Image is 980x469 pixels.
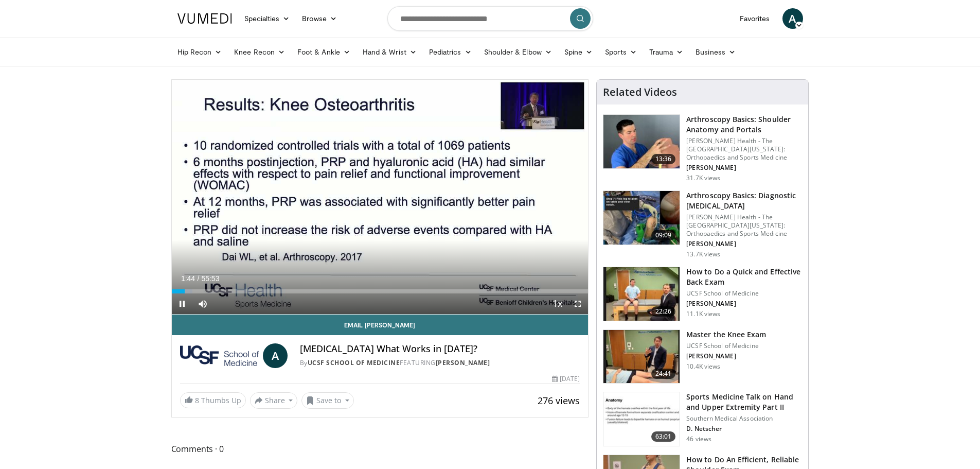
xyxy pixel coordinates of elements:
[782,8,803,29] a: A
[250,392,298,409] button: Share
[195,395,199,405] span: 8
[300,343,580,355] h4: [MEDICAL_DATA] What Works in [DATE]?
[734,8,776,29] a: Favorites
[172,315,589,335] a: Email [PERSON_NAME]
[651,306,676,317] span: 22:26
[192,293,213,314] button: Mute
[603,392,802,446] a: 63:01 Sports Medicine Talk on Hand and Upper Extremity Part II Southern Medical Association D. Ne...
[686,213,802,238] p: [PERSON_NAME] Health - The [GEOGRAPHIC_DATA][US_STATE]: Orthopaedics and Sports Medicine
[603,330,680,384] img: 5866c4ed-3974-4147-8369-9a923495f326.150x105_q85_crop-smart_upscale.jpg
[181,274,195,283] span: 1:44
[686,310,720,318] p: 11.1K views
[423,42,478,62] a: Pediatrics
[686,435,711,443] p: 46 views
[172,289,589,293] div: Progress Bar
[686,329,766,340] h3: Master the Knee Exam
[686,289,802,298] p: UCSF School of Medicine
[603,191,680,245] img: 80b9674e-700f-42d5-95ff-2772df9e177e.jpeg.150x105_q85_crop-smart_upscale.jpg
[651,431,676,442] span: 63:01
[538,394,580,407] span: 276 views
[177,13,232,24] img: VuMedi Logo
[686,137,802,162] p: [PERSON_NAME] Health - The [GEOGRAPHIC_DATA][US_STATE]: Orthopaedics and Sports Medicine
[308,358,400,367] a: UCSF School of Medicine
[172,293,192,314] button: Pause
[300,358,580,368] div: By FEATURING
[686,164,802,172] p: [PERSON_NAME]
[436,358,490,367] a: [PERSON_NAME]
[686,425,802,433] p: D. Netscher
[558,42,599,62] a: Spine
[651,154,676,164] span: 13:36
[686,414,802,423] p: Southern Medical Association
[198,274,200,283] span: /
[686,114,802,135] h3: Arthroscopy Basics: Shoulder Anatomy and Portals
[547,293,567,314] button: Playback Rate
[686,190,802,211] h3: Arthroscopy Basics: Diagnostic [MEDICAL_DATA]
[603,115,680,168] img: 9534a039-0eaa-4167-96cf-d5be049a70d8.150x105_q85_crop-smart_upscale.jpg
[296,8,343,29] a: Browse
[686,300,802,308] p: [PERSON_NAME]
[180,392,246,408] a: 8 Thumbs Up
[301,392,354,409] button: Save to
[478,42,558,62] a: Shoulder & Elbow
[603,267,680,321] img: badd6cc1-85db-4728-89db-6dde3e48ba1d.150x105_q85_crop-smart_upscale.jpg
[172,80,589,315] video-js: Video Player
[603,190,802,258] a: 09:09 Arthroscopy Basics: Diagnostic [MEDICAL_DATA] [PERSON_NAME] Health - The [GEOGRAPHIC_DATA][...
[171,442,589,456] span: Comments 0
[171,42,228,62] a: Hip Recon
[686,362,720,371] p: 10.4K views
[599,42,643,62] a: Sports
[603,329,802,384] a: 24:41 Master the Knee Exam UCSF School of Medicine [PERSON_NAME] 10.4K views
[603,267,802,321] a: 22:26 How to Do a Quick and Effective Back Exam UCSF School of Medicine [PERSON_NAME] 11.1K views
[689,42,742,62] a: Business
[603,86,677,98] h4: Related Videos
[180,343,259,368] img: UCSF School of Medicine
[567,293,588,314] button: Fullscreen
[686,240,802,248] p: [PERSON_NAME]
[201,274,219,283] span: 55:53
[238,8,296,29] a: Specialties
[228,42,291,62] a: Knee Recon
[686,174,720,182] p: 31.7K views
[686,352,766,360] p: [PERSON_NAME]
[643,42,690,62] a: Trauma
[686,342,766,350] p: UCSF School of Medicine
[686,250,720,258] p: 13.7K views
[651,369,676,379] span: 24:41
[686,392,802,412] h3: Sports Medicine Talk on Hand and Upper Extremity Part II
[291,42,357,62] a: Foot & Ankle
[263,343,288,368] a: A
[651,230,676,240] span: 09:09
[603,114,802,182] a: 13:36 Arthroscopy Basics: Shoulder Anatomy and Portals [PERSON_NAME] Health - The [GEOGRAPHIC_DAT...
[603,392,680,446] img: fc4ab48b-5625-4ecf-8688-b082f551431f.150x105_q85_crop-smart_upscale.jpg
[686,267,802,287] h3: How to Do a Quick and Effective Back Exam
[387,6,593,31] input: Search topics, interventions
[357,42,423,62] a: Hand & Wrist
[552,374,580,384] div: [DATE]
